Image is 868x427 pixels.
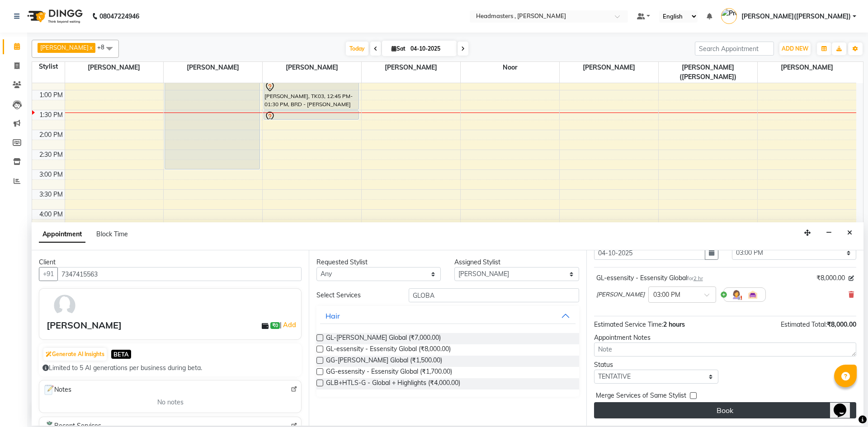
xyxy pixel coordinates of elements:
span: ₹8,000.00 [827,320,856,328]
span: Estimated Service Time: [594,320,663,328]
span: Noor [461,62,559,73]
div: Hair [325,310,340,321]
div: 2:30 PM [38,150,65,160]
div: Requested Stylist [316,258,441,267]
span: | [280,319,297,330]
img: logo [23,4,85,29]
span: GL-[PERSON_NAME] Global (₹7,000.00) [326,333,441,344]
span: GG-[PERSON_NAME] Global (₹1,500.00) [326,356,442,367]
input: Search by Name/Mobile/Email/Code [57,267,302,281]
span: 2 hours [663,320,685,328]
input: Search by service name [409,288,579,302]
span: GL-essensity - Essensity Global (₹8,000.00) [326,344,451,356]
img: Pramod gupta(shaurya) [721,8,737,24]
span: BETA [111,350,131,358]
span: Block Time [96,230,128,238]
div: 4:00 PM [38,210,65,219]
a: x [89,44,93,51]
input: yyyy-mm-dd [594,246,705,260]
div: Select Services [310,291,401,300]
iframe: chat widget [830,391,859,418]
div: Appointment Notes [594,333,856,343]
div: [PERSON_NAME] [47,319,122,332]
div: 3:00 PM [38,170,65,179]
button: +91 [39,267,58,281]
a: Add [282,319,297,330]
div: 1:00 PM [38,90,65,100]
span: [PERSON_NAME] [362,62,460,73]
b: 08047224946 [99,4,139,29]
span: [PERSON_NAME]([PERSON_NAME]) [741,12,851,21]
div: [PERSON_NAME], TK02, 11:00 AM-03:00 PM, K-Bond -L - Kerabond [165,11,259,169]
div: Limited to 5 AI generations per business during beta. [42,363,298,373]
span: Notes [43,384,71,396]
span: ₹0 [270,322,280,329]
span: [PERSON_NAME] [758,62,856,73]
button: Book [594,402,856,418]
span: [PERSON_NAME] [164,62,262,73]
span: [PERSON_NAME] [40,44,89,51]
span: GG-essensity - Essensity Global (₹1,700.00) [326,367,452,378]
img: Hairdresser.png [731,289,742,300]
span: ADD NEW [782,45,808,52]
i: Edit price [849,276,854,281]
div: Stylist [32,62,65,71]
button: ADD NEW [779,42,811,55]
span: Estimated Total: [781,320,827,328]
span: [PERSON_NAME]([PERSON_NAME]) [659,62,757,83]
span: Merge Services of Same Stylist [596,391,686,402]
div: 2:00 PM [38,130,65,140]
small: for [687,275,703,282]
span: GLB+HTLS-G - Global + Highlights (₹4,000.00) [326,378,460,389]
div: [PERSON_NAME], TK03, 12:45 PM-01:30 PM, BRD - [PERSON_NAME] [264,81,358,109]
div: Assigned Stylist [454,258,579,267]
span: 2 hr [693,275,703,282]
div: Status [594,360,718,370]
span: [PERSON_NAME] [596,290,645,299]
button: Hair [320,308,575,324]
img: avatar [52,292,78,319]
span: Today [346,42,368,56]
div: GL-essensity - Essensity Global [596,273,703,283]
input: 2025-10-04 [408,42,453,56]
span: [PERSON_NAME] [560,62,658,73]
div: Client [39,258,302,267]
div: [PERSON_NAME], TK03, 01:30 PM-01:45 PM, O3-MSK-DTAN - D-Tan Pack [264,111,358,119]
span: [PERSON_NAME] [263,62,361,73]
span: No notes [157,398,184,407]
span: [PERSON_NAME] [65,62,164,73]
span: Sat [389,45,408,52]
input: Search Appointment [695,42,774,56]
span: +8 [97,43,111,51]
div: 1:30 PM [38,110,65,120]
img: Interior.png [747,289,758,300]
div: 3:30 PM [38,190,65,199]
span: ₹8,000.00 [816,273,845,283]
button: Generate AI Insights [43,348,107,361]
span: Appointment [39,226,85,243]
button: Close [843,226,856,240]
